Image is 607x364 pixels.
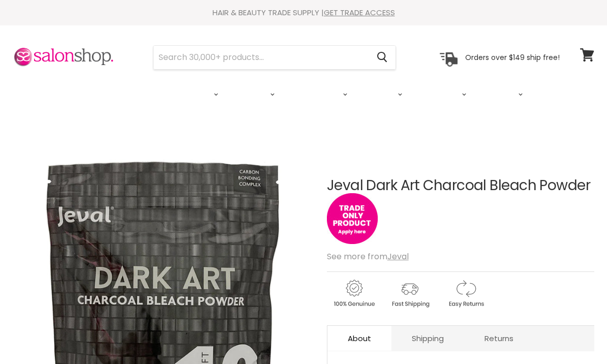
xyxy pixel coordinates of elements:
span: See more from [327,251,409,262]
button: Search [369,46,396,69]
ul: Main menu [5,79,559,138]
p: Orders over $149 ship free! [465,52,560,62]
img: shipping.gif [383,278,437,309]
img: genuine.gif [327,278,381,309]
a: Sign In [559,83,598,105]
a: Clearance [94,83,160,105]
a: About [327,326,391,351]
input: Search [154,46,369,69]
a: GET TRADE ACCESS [324,7,395,18]
a: Makeup [474,83,529,105]
img: tradeonly_small.jpg [327,193,378,244]
a: Returns [464,326,534,351]
img: returns.gif [439,278,493,309]
form: Product [153,45,396,70]
a: Skincare [410,83,472,105]
a: New [5,83,39,105]
h1: Jeval Dark Art Charcoal Bleach Powder [327,178,594,194]
a: Brands [41,83,91,105]
a: Electrical [283,83,353,105]
a: Jeval [387,251,409,262]
a: Beauty [355,83,408,105]
a: Colour [226,83,281,105]
a: Shipping [391,326,464,351]
a: Value Packs & Gifts [5,113,112,134]
a: Haircare [162,83,224,105]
